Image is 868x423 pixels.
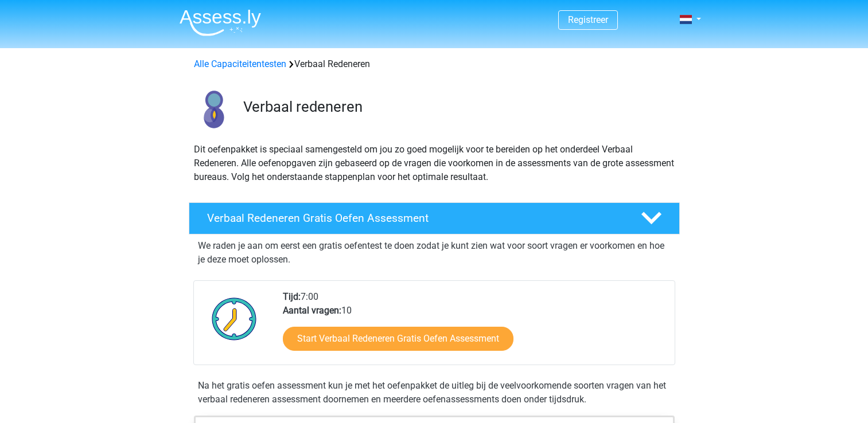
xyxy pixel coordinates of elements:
p: We raden je aan om eerst een gratis oefentest te doen zodat je kunt zien wat voor soort vragen er... [198,239,671,267]
div: Verbaal Redeneren [189,57,679,71]
a: Alle Capaciteitentesten [194,58,286,69]
img: verbaal redeneren [189,85,238,134]
div: Na het gratis oefen assessment kun je met het oefenpakket de uitleg bij de veelvoorkomende soorte... [193,379,675,406]
h3: Verbaal redeneren [243,98,671,116]
a: Registreer [568,14,608,25]
img: Klok [205,290,263,347]
img: Assessly [180,9,261,36]
a: Start Verbaal Redeneren Gratis Oefen Assessment [283,327,513,351]
b: Aantal vragen: [283,305,341,316]
a: Verbaal Redeneren Gratis Oefen Assessment [184,202,684,234]
div: 7:00 10 [274,290,674,365]
h4: Verbaal Redeneren Gratis Oefen Assessment [207,211,622,225]
b: Tijd: [283,291,301,302]
p: Dit oefenpakket is speciaal samengesteld om jou zo goed mogelijk voor te bereiden op het onderdee... [194,143,675,184]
